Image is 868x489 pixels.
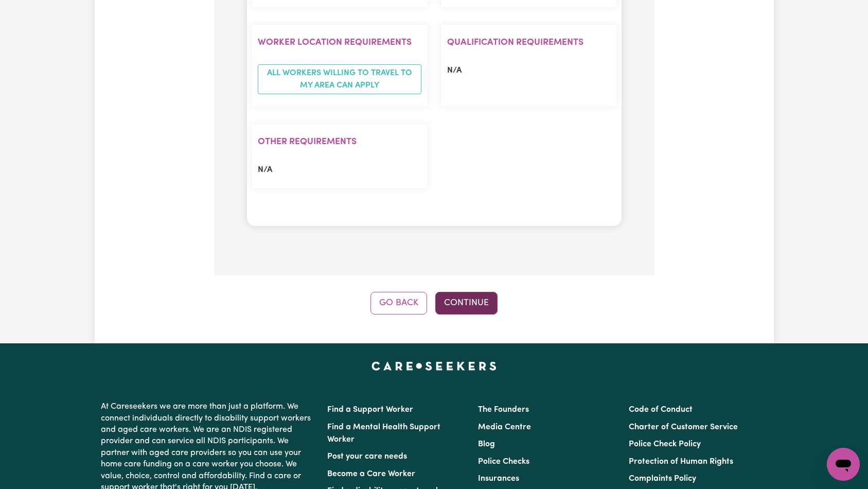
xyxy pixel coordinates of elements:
a: The Founders [478,406,529,414]
a: Find a Mental Health Support Worker [327,423,440,444]
a: Find a Support Worker [327,406,413,414]
a: Police Checks [478,458,529,466]
a: Become a Care Worker [327,470,415,478]
span: All workers willing to travel to my area can apply [258,64,421,94]
a: Insurances [478,475,519,483]
a: Post your care needs [327,452,407,461]
a: Charter of Customer Service [629,423,738,431]
a: Careseekers home page [371,362,497,370]
a: Code of Conduct [629,406,693,414]
h2: Qualification requirements [447,37,611,48]
a: Protection of Human Rights [629,458,733,466]
button: Continue [435,292,498,315]
span: N/A [447,66,462,75]
h2: Worker location requirements [258,37,421,48]
h2: Other requirements [258,136,421,147]
button: Go Back [370,292,427,315]
a: Police Check Policy [629,440,701,448]
iframe: Button to launch messaging window [827,448,860,481]
a: Media Centre [478,423,531,431]
a: Blog [478,440,495,448]
a: Complaints Policy [629,475,696,483]
span: N/A [258,166,272,174]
